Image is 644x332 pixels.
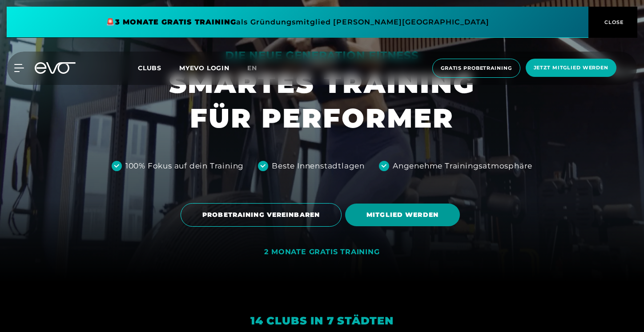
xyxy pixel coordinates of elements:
[366,210,439,220] span: MITGLIED WERDEN
[272,160,365,172] div: Beste Innenstadtlagen
[169,66,475,136] h1: SMARTES TRAINING FÜR PERFORMER
[393,160,532,172] div: Angenehme Trainingsatmosphäre
[138,64,161,72] span: Clubs
[588,7,637,38] button: CLOSE
[247,64,257,72] span: en
[523,59,619,78] a: Jetzt Mitglied werden
[247,63,268,73] a: en
[430,59,523,78] a: Gratis Probetraining
[181,196,345,233] a: PROBETRAINING VEREINBAREN
[441,64,512,72] span: Gratis Probetraining
[534,64,608,72] span: Jetzt Mitglied werden
[179,64,229,72] a: MYEVO LOGIN
[125,160,244,172] div: 100% Fokus auf dein Training
[138,64,179,72] a: Clubs
[602,18,624,26] span: CLOSE
[264,248,379,257] div: 2 MONATE GRATIS TRAINING
[202,210,320,220] span: PROBETRAINING VEREINBAREN
[345,197,463,233] a: MITGLIED WERDEN
[250,314,394,327] em: 14 Clubs in 7 Städten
